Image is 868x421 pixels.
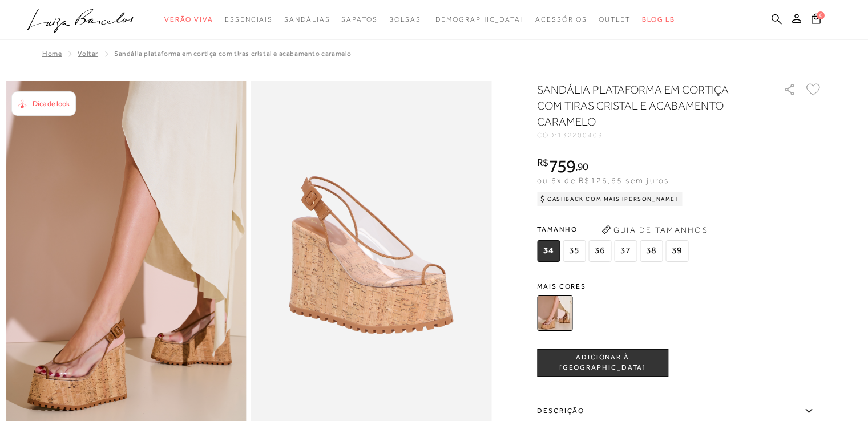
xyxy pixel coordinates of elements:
[537,157,548,168] i: R$
[284,9,330,30] a: noSubCategoriesText
[284,15,330,23] span: Sandálias
[225,9,273,30] a: noSubCategoriesText
[432,9,524,30] a: noSubCategoriesText
[665,240,688,262] span: 39
[599,9,631,30] a: noSubCategoriesText
[599,15,631,23] span: Outlet
[225,15,273,23] span: Essenciais
[642,15,675,23] span: BLOG LB
[808,13,824,28] button: 0
[537,176,669,185] span: ou 6x de R$126,65 sem juros
[164,15,213,23] span: Verão Viva
[537,82,751,129] h1: SANDÁLIA PLATAFORMA EM CORTIÇA COM TIRAS CRISTAL E ACABAMENTO CARAMELO
[33,99,70,108] span: Dica de look
[537,132,765,139] div: CÓD:
[535,15,587,23] span: Acessórios
[535,9,587,30] a: noSubCategoriesText
[817,11,825,19] span: 0
[389,15,421,23] span: Bolsas
[537,240,560,262] span: 34
[563,240,586,262] span: 35
[578,160,588,172] span: 90
[537,295,572,331] img: SANDÁLIA PLATAFORMA EM CORTIÇA COM TIRAS CRISTAL E ACABAMENTO CARAMELO
[341,15,377,23] span: Sapatos
[588,240,611,262] span: 36
[537,283,822,290] span: Mais cores
[341,9,377,30] a: noSubCategoriesText
[538,353,668,373] span: ADICIONAR À [GEOGRAPHIC_DATA]
[548,156,575,176] span: 759
[537,221,691,238] span: Tamanho
[114,50,352,58] span: SANDÁLIA PLATAFORMA EM CORTIÇA COM TIRAS CRISTAL E ACABAMENTO CARAMELO
[597,221,712,239] button: Guia de Tamanhos
[42,50,62,58] a: Home
[614,240,637,262] span: 37
[640,240,663,262] span: 38
[537,349,668,377] button: ADICIONAR À [GEOGRAPHIC_DATA]
[558,131,603,139] span: 132200403
[642,9,675,30] a: BLOG LB
[164,9,213,30] a: noSubCategoriesText
[575,161,588,172] i: ,
[537,192,683,206] div: Cashback com Mais [PERSON_NAME]
[389,9,421,30] a: noSubCategoriesText
[78,50,98,58] a: Voltar
[432,15,524,23] span: [DEMOGRAPHIC_DATA]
